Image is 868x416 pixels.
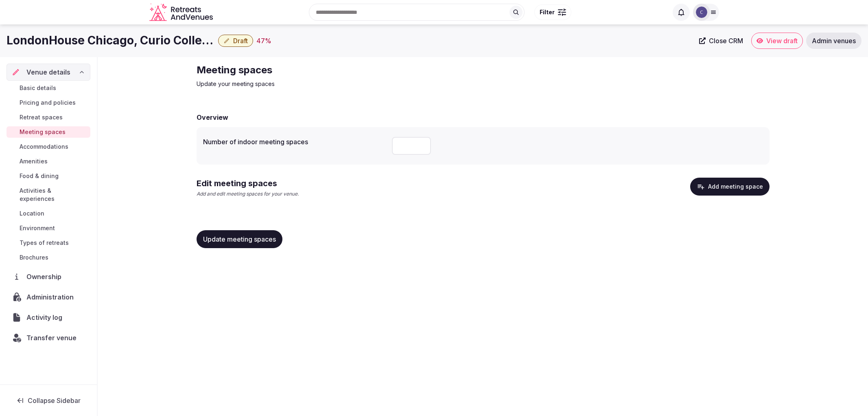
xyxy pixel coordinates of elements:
span: Location [20,209,44,218]
svg: Retreats and Venues company logo [149,3,214,22]
span: Basic details [20,84,56,92]
span: Administration [26,292,77,302]
span: Retreat spaces [20,113,63,121]
button: 47% [256,36,271,46]
span: Accommodations [20,143,68,151]
span: Amenities [20,157,48,165]
span: Types of retreats [20,239,69,247]
span: Brochures [20,253,48,262]
h2: Meeting spaces [197,64,470,77]
span: Collapse Sidebar [28,396,81,405]
a: Admin venues [806,33,861,49]
a: Food & dining [7,170,90,182]
span: Admin venues [812,37,856,45]
span: Draft [233,37,248,45]
a: Close CRM [694,33,748,49]
h2: Overview [197,112,228,122]
button: Collapse Sidebar [7,392,90,409]
span: Filter [540,8,555,16]
a: Environment [7,222,90,234]
button: Update meeting spaces [197,230,282,248]
span: Environment [20,224,55,232]
button: Add meeting space [690,178,770,196]
a: Ownership [7,268,90,285]
a: Activities & experiences [7,185,90,205]
a: Basic details [7,82,90,94]
span: Meeting spaces [20,128,66,136]
button: Filter [534,4,571,20]
span: View draft [766,37,798,45]
a: Visit the homepage [149,3,214,22]
p: Update your meeting spaces [197,80,470,88]
button: Transfer venue [7,329,90,346]
p: Add and edit meeting spaces for your venue. [197,191,299,198]
h2: Edit meeting spaces [197,178,299,189]
span: Pricing and policies [20,99,76,107]
a: Brochures [7,252,90,263]
img: Catherine Mesina [696,7,707,18]
a: Administration [7,288,90,306]
a: Retreat spaces [7,112,90,123]
span: Food & dining [20,172,59,180]
a: View draft [751,33,803,49]
span: Transfer venue [26,333,77,343]
span: Activity log [26,313,66,322]
a: Activity log [7,309,90,326]
span: Ownership [26,272,65,282]
a: Amenities [7,156,90,167]
span: Close CRM [709,37,743,45]
h1: LondonHouse Chicago, Curio Collection by [PERSON_NAME] [7,33,215,48]
a: Accommodations [7,141,90,152]
span: Update meeting spaces [203,235,276,243]
button: Draft [218,35,253,47]
a: Location [7,208,90,219]
a: Meeting spaces [7,126,90,138]
a: Types of retreats [7,237,90,249]
span: Activities & experiences [20,187,87,203]
a: Pricing and policies [7,97,90,108]
label: Number of indoor meeting spaces [203,139,385,145]
div: 47 % [256,36,271,46]
span: Venue details [26,67,70,77]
